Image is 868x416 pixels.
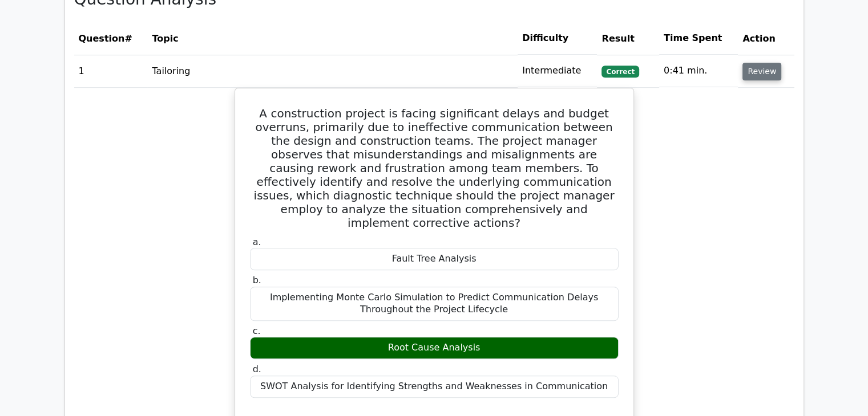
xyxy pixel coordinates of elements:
[147,55,518,87] td: Tailoring
[518,55,597,87] td: Intermediate
[147,22,518,55] th: Topic
[742,63,781,80] button: Review
[79,33,125,44] span: Question
[597,22,659,55] th: Result
[253,236,261,247] span: a.
[250,287,619,321] div: Implementing Monte Carlo Simulation to Predict Communication Delays Throughout the Project Lifecycle
[738,22,794,55] th: Action
[253,325,261,336] span: c.
[253,364,261,374] span: d.
[601,66,639,77] span: Correct
[659,22,738,55] th: Time Spent
[74,22,148,55] th: #
[249,107,620,230] h5: A construction project is facing significant delays and budget overruns, primarily due to ineffec...
[250,337,619,359] div: Root Cause Analysis
[253,275,261,286] span: b.
[250,248,619,270] div: Fault Tree Analysis
[250,376,619,398] div: SWOT Analysis for Identifying Strengths and Weaknesses in Communication
[74,55,148,87] td: 1
[518,22,597,55] th: Difficulty
[659,55,738,87] td: 0:41 min.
